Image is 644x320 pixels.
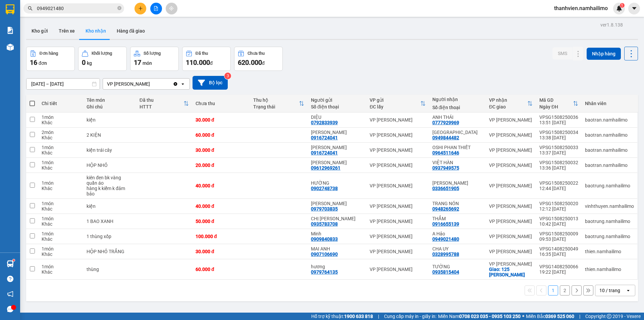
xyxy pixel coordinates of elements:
div: VP gửi [370,97,420,103]
svg: open [180,81,185,87]
button: plus [135,3,146,14]
div: baotran.namhailimo [585,163,634,168]
div: ĐC giao [489,104,527,109]
span: copyright [607,314,611,319]
div: Khác [42,150,80,155]
div: Số lượng [144,51,161,56]
div: 12:44 [DATE] [539,186,578,191]
div: Khác [42,186,80,191]
div: 0913739933 [6,30,59,39]
div: 2 món [42,130,80,135]
div: Người nhận [432,97,482,102]
strong: 0708 023 035 - 0935 103 250 [459,314,521,319]
div: CHỊ HỒNG [311,216,363,221]
div: Khối lượng [92,51,112,56]
div: VP [PERSON_NAME] [489,147,533,153]
button: Số lượng17món [130,47,179,71]
svg: Clear value [173,81,178,87]
div: VPSG1508250020 [539,201,578,206]
div: Khác [42,120,80,125]
div: 0939050272 [64,30,118,39]
sup: 1 [13,259,15,261]
div: VP [PERSON_NAME] [370,267,425,272]
div: Trạng thái [253,104,299,109]
span: | [378,313,379,320]
div: VPSG1508250032 [539,160,578,165]
div: Khác [42,135,80,140]
div: 0916655139 [432,221,459,227]
div: 50.000 đ [196,219,247,224]
div: 0949844482 [432,135,459,140]
div: VP [PERSON_NAME] [370,132,425,138]
div: 13:37 [DATE] [539,150,578,155]
div: ANH CƯỜNG [311,145,363,150]
img: warehouse-icon [7,260,14,267]
div: Chi tiết [42,101,80,106]
div: baotrung.namhailimo [585,183,634,188]
div: 20.000 đ [196,163,247,168]
div: 19:22 [DATE] [539,269,578,275]
div: Thu hộ [253,97,299,103]
div: 1 BAO XANH [87,219,133,224]
button: Kho gửi [26,23,53,39]
span: Cung cấp máy in - giấy in: [384,313,436,320]
div: phong thước lái [64,22,118,30]
button: 2 [560,285,570,295]
div: Ghi chú [87,104,133,109]
button: Chưa thu620.000đ [234,47,283,71]
span: 0 [82,58,86,66]
button: Đơn hàng16đơn [26,47,75,71]
div: 10 / trang [599,287,620,294]
div: 40.000 đ [196,183,247,188]
span: message [7,306,13,312]
div: VPSG1508250033 [539,145,578,150]
div: 0937949575 [432,165,459,171]
strong: 1900 633 818 [344,314,373,319]
span: question-circle [7,276,13,282]
div: Người gửi [311,97,363,103]
div: VPSG1508250034 [539,130,578,135]
span: plus [138,6,143,11]
div: 13:51 [DATE] [539,120,578,125]
div: Khác [42,252,80,257]
div: Số điện thoại [311,104,363,109]
div: 0935783708 [311,221,338,227]
button: SMS [552,47,573,59]
div: HTTT [140,104,183,109]
span: 1 [621,3,623,8]
div: 0792833939 [311,120,338,125]
div: baotran.namhailimo [585,132,634,138]
span: close-circle [117,6,121,10]
div: 0916724041 [311,150,338,155]
div: Khác [42,165,80,171]
div: VP [PERSON_NAME] [489,132,533,138]
img: logo-vxr [6,4,14,14]
span: file-add [154,6,158,11]
span: CR : [5,44,15,51]
div: 0777929969 [432,120,459,125]
div: VPSG1408250049 [539,246,578,252]
div: Tên món [87,97,133,103]
div: 1 món [42,180,80,186]
div: baotran.namhailimo [585,147,634,153]
div: TRANG NÓN [432,201,482,206]
div: kiện [87,203,133,209]
span: Gửi: [6,6,16,13]
div: VP [PERSON_NAME] [489,234,533,239]
th: Toggle SortBy [366,95,429,112]
div: VPSG1408250066 [539,264,578,269]
div: HOÀNG SƠN [311,160,363,165]
div: HỒNG LỢI [6,22,59,30]
span: đ [210,60,213,66]
div: 0979703835 [311,206,338,212]
div: VPSG1508250013 [539,216,578,221]
div: 0909840833 [311,236,338,242]
div: VPSG1508250009 [539,231,578,236]
div: 12:12 [DATE] [539,206,578,212]
div: kiện trái cây [87,147,133,153]
div: A Hảo [432,231,482,236]
div: 0916724041 [311,135,338,140]
div: Khác [42,236,80,242]
div: VP [PERSON_NAME] [370,117,425,123]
